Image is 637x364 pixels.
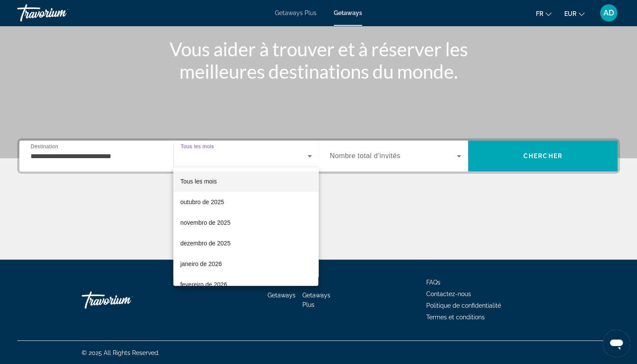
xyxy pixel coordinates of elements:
span: dezembro de 2025 [180,238,231,248]
span: Tous les mois [180,178,217,185]
span: janeiro de 2026 [180,259,222,269]
span: novembro de 2025 [180,217,231,228]
iframe: Bouton de lancement de la fenêtre de messagerie [603,330,630,357]
span: fevereiro de 2026 [180,279,227,290]
span: outubro de 2025 [180,197,224,207]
